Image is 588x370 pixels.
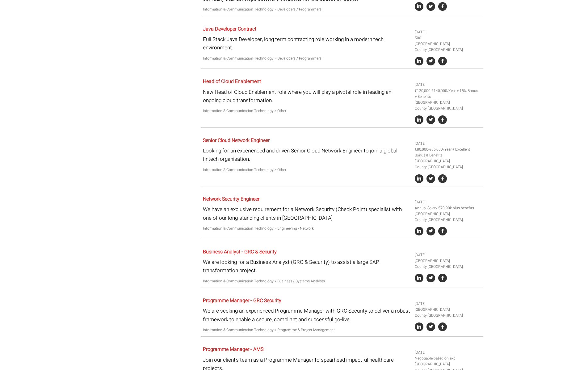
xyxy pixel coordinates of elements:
li: €80,000-€85,000/Year + Excellent Bonus & Benefits [415,147,481,158]
p: We have an exclusive requirement for a Network Security (Check Point) specialist with one of our ... [203,205,410,222]
li: [DATE] [415,29,481,35]
li: [GEOGRAPHIC_DATA] County [GEOGRAPHIC_DATA] [415,41,481,53]
p: We are seeking an experienced Programme Manager with GRC Security to deliver a robust framework t... [203,307,410,323]
p: Information & Communication Technology > Engineering - Network [203,226,410,231]
a: Java Developer Contract [203,25,256,33]
p: Information & Communication Technology > Business / Systems Analysts [203,278,410,284]
li: [DATE] [415,350,481,355]
li: [DATE] [415,199,481,205]
p: Information & Communication Technology > Programme & Project Management [203,327,410,333]
li: [DATE] [415,301,481,307]
p: New Head of Cloud Enablement role where you will play a pivotal role in leading an ongoing cloud ... [203,88,410,105]
a: Head of Cloud Enablement [203,78,261,85]
a: Business Analyst - GRC & Security [203,248,277,256]
p: Information & Communication Technology > Other [203,167,410,173]
a: Programme Manager - AMS [203,346,263,353]
a: Programme Manager - GRC Security [203,297,281,304]
li: 500 [415,35,481,41]
p: Information & Communication Technology > Developers / Programmers [203,6,410,12]
li: [GEOGRAPHIC_DATA] County [GEOGRAPHIC_DATA] [415,307,481,318]
p: Full Stack Java Developer, long term contracting role working in a modern tech environment. [203,35,410,52]
li: [DATE] [415,141,481,147]
p: Information & Communication Technology > Developers / Programmers [203,56,410,61]
a: Senior Cloud Network Engineer [203,137,270,144]
li: €120,000-€140,000/Year + 15% Bonus + Benefits [415,88,481,100]
li: [DATE] [415,82,481,88]
li: Annual Salary €70-90k plus benefits [415,205,481,211]
p: We are looking for a Business Analyst (GRC & Security) to assist a large SAP transformation project. [203,258,410,275]
li: [GEOGRAPHIC_DATA] County [GEOGRAPHIC_DATA] [415,100,481,111]
li: [GEOGRAPHIC_DATA] County [GEOGRAPHIC_DATA] [415,158,481,170]
p: Looking for an experienced and driven Senior Cloud Network Engineer to join a global fintech orga... [203,147,410,163]
li: [GEOGRAPHIC_DATA] County [GEOGRAPHIC_DATA] [415,258,481,270]
li: [GEOGRAPHIC_DATA] County [GEOGRAPHIC_DATA] [415,211,481,223]
p: Information & Communication Technology > Other [203,108,410,114]
li: [DATE] [415,252,481,258]
a: Network Security Engineer [203,195,259,203]
li: Negotiable based on exp [415,355,481,361]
